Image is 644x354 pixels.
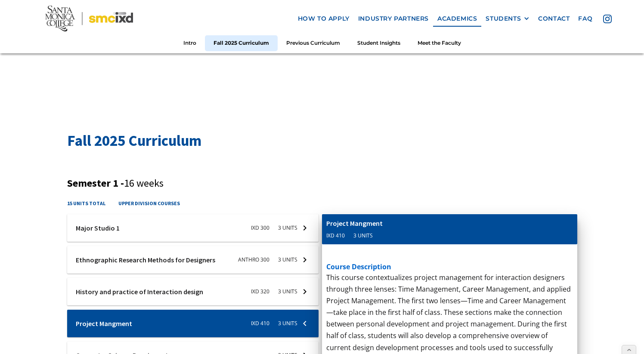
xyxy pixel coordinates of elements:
span: 16 weeks [124,176,164,190]
a: Student Insights [349,35,409,51]
div: STUDENTS [486,15,529,22]
a: contact [534,11,574,27]
a: faq [574,11,597,27]
a: Previous Curriculum [278,35,349,51]
div: STUDENTS [486,15,521,22]
a: how to apply [294,11,354,27]
h4: 15 units total [67,199,105,207]
a: industry partners [354,11,433,27]
h3: Semester 1 - [67,177,577,190]
h4: upper division courses [118,199,180,207]
a: Academics [433,11,481,27]
img: Santa Monica College - SMC IxD logo [45,6,133,31]
a: Intro [175,35,205,51]
a: Meet the Faculty [409,35,470,51]
h2: Fall 2025 Curriculum [67,130,577,151]
img: icon - instagram [603,15,612,23]
a: Fall 2025 Curriculum [205,35,278,51]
